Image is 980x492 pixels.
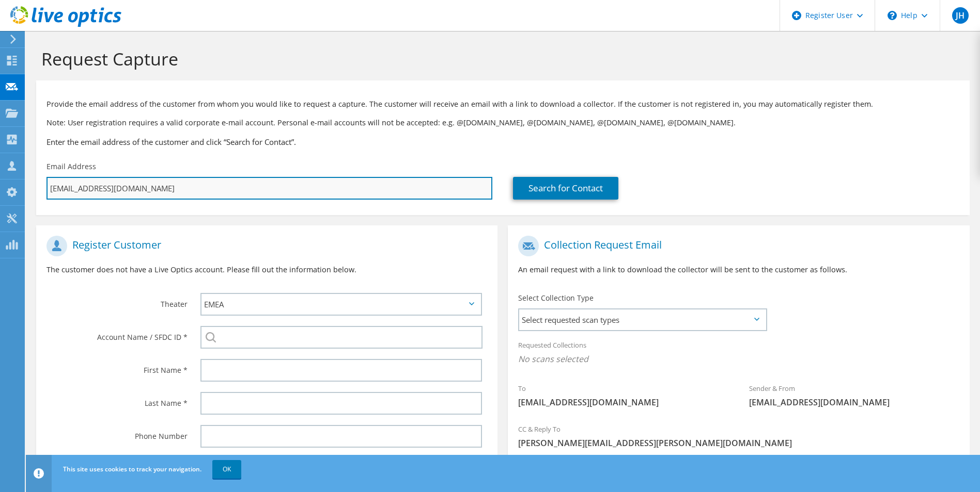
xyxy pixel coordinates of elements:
label: Phone Number [46,425,188,441]
span: [PERSON_NAME][EMAIL_ADDRESS][PERSON_NAME][DOMAIN_NAME] [518,437,959,449]
h1: Request Capture [41,48,959,70]
p: An email request with a link to download the collector will be sent to the customer as follows. [518,264,959,275]
label: Account Name / SFDC ID * [46,326,188,342]
span: [EMAIL_ADDRESS][DOMAIN_NAME] [749,397,959,408]
label: Theater [46,293,188,309]
div: Requested Collections [508,334,969,372]
span: JH [952,7,969,24]
p: Provide the email address of the customer from whom you would like to request a capture. The cust... [46,99,959,110]
label: Last Name * [46,392,188,408]
label: Select Collection Type [518,293,594,303]
h1: Collection Request Email [518,236,954,256]
label: First Name * [46,359,188,375]
p: The customer does not have a Live Optics account. Please fill out the information below. [46,264,487,275]
a: OK [212,460,241,479]
label: Email Address [46,161,96,172]
div: To [508,378,739,413]
span: No scans selected [518,353,959,365]
svg: \n [888,11,897,20]
span: Select requested scan types [519,309,765,330]
div: CC & Reply To [508,418,969,454]
span: This site uses cookies to track your navigation. [63,465,201,473]
a: Search for Contact [513,177,618,200]
h3: Enter the email address of the customer and click “Search for Contact”. [46,136,959,147]
h1: Register Customer [46,236,482,256]
span: [EMAIL_ADDRESS][DOMAIN_NAME] [518,397,728,408]
div: Sender & From [739,378,970,413]
p: Note: User registration requires a valid corporate e-mail account. Personal e-mail accounts will ... [46,117,959,128]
